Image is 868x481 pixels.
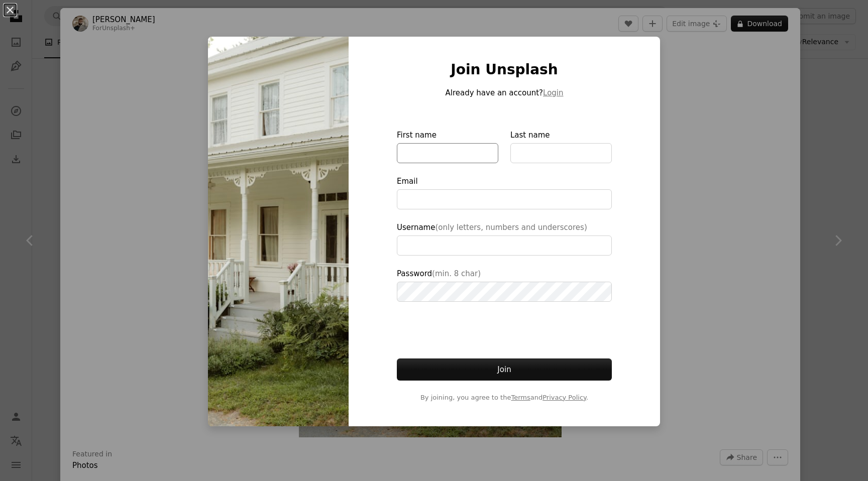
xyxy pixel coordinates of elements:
span: (min. 8 char) [432,269,481,278]
img: premium_photo-1755612015739-942bd6de858c [208,37,349,427]
label: Email [397,175,612,209]
label: Password [397,268,612,302]
a: Privacy Policy [542,394,586,401]
span: By joining, you agree to the and . [397,393,612,403]
input: Password(min. 8 char) [397,282,612,302]
span: (only letters, numbers and underscores) [435,223,587,232]
button: Join [397,358,612,381]
a: Terms [511,394,530,401]
input: Email [397,189,612,209]
label: Last name [510,129,612,163]
input: Username(only letters, numbers and underscores) [397,235,612,256]
h1: Join Unsplash [397,61,612,79]
p: Already have an account? [397,87,612,99]
input: First name [397,143,498,163]
button: Login [543,87,563,99]
label: Username [397,221,612,256]
label: First name [397,129,498,163]
input: Last name [510,143,612,163]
